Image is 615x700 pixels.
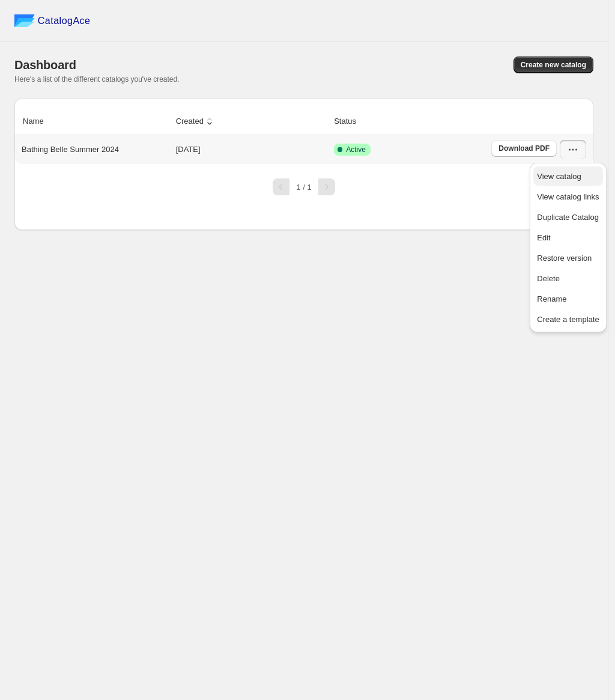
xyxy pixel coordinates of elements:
span: Duplicate Catalog [537,213,599,222]
span: View catalog [537,172,581,181]
button: Name [21,110,58,133]
span: View catalog links [537,192,599,201]
span: Here's a list of the different catalogs you've created. [14,75,180,84]
button: Create new catalog [514,56,593,73]
span: CatalogAce [38,15,91,27]
span: Active [346,145,366,154]
span: Download PDF [498,144,550,153]
a: Download PDF [491,140,557,157]
span: 1 / 1 [296,183,311,192]
img: catalog ace [14,14,35,27]
span: Dashboard [14,58,76,72]
span: Edit [537,233,550,242]
span: Delete [537,274,560,283]
span: Create a template [537,315,599,324]
button: Status [332,110,370,133]
span: Rename [537,294,566,303]
p: Bathing Belle Summer 2024 [22,144,119,156]
td: [DATE] [172,135,330,164]
button: Created [174,110,217,133]
span: Create new catalog [521,60,586,70]
span: Restore version [537,254,592,263]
